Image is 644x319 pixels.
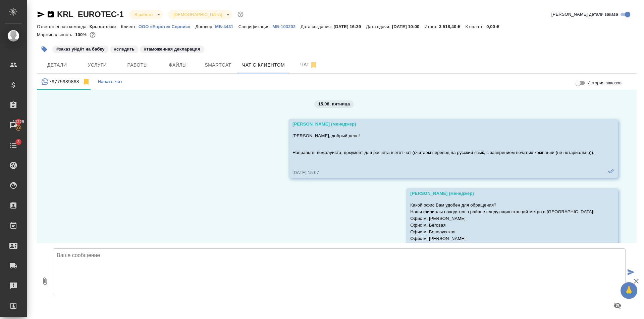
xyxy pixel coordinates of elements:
a: 3 [2,137,25,154]
div: В работе [168,10,232,19]
div: В работе [129,10,163,19]
p: МБ-103202 [272,24,301,29]
button: Скопировать ссылку [47,10,55,18]
a: МБ-4431 [215,23,238,29]
span: 🙏 [623,284,635,298]
p: Клиент: [121,24,138,29]
div: simple tabs example [37,74,637,90]
p: Дата создания: [301,24,333,29]
p: [DATE] 16:39 [334,24,366,29]
span: История заказов [587,80,622,86]
div: [PERSON_NAME] (менеджер) [410,190,594,197]
button: 🙏 [621,282,637,299]
span: Детали [41,61,73,69]
span: 11229 [9,118,28,125]
p: Крылатское [90,24,121,29]
button: Начать чат [94,74,126,90]
p: 0,00 ₽ [486,24,504,29]
button: Предпросмотр [609,298,626,314]
p: #таможенная декларация [144,46,200,53]
p: 3 518,40 ₽ [439,24,466,29]
a: 11229 [2,117,25,134]
button: [DEMOGRAPHIC_DATA] [171,12,224,17]
a: KRL_EUROTEC-1 [57,10,124,19]
span: Работы [121,61,154,69]
button: Скопировать ссылку для ЯМессенджера [37,10,45,18]
p: [PERSON_NAME], добрый день! [292,133,594,139]
div: 79775989868 (Татьяна) - (undefined) [41,78,90,86]
span: Чат [293,61,325,69]
span: [PERSON_NAME] детали заказа [551,11,618,18]
span: Чат с клиентом [242,61,285,69]
p: К оплате: [465,24,486,29]
p: Маржинальность: [37,32,75,37]
p: Спецификация: [238,24,272,29]
p: Ответственная команда: [37,24,90,29]
p: ООО «Евротек Сервис» [139,24,196,29]
a: ООО «Евротек Сервис» [139,23,196,29]
p: Дата сдачи: [366,24,392,29]
span: Услуги [81,61,113,69]
p: [DATE] 10:00 [392,24,425,29]
p: Итого: [424,24,439,29]
p: #заказ уйдёт на бабку [56,46,105,53]
p: МБ-4431 [215,24,238,29]
p: 100% [75,32,88,37]
button: 1.18 RUB; [88,30,97,39]
svg: Отписаться [82,78,90,86]
div: [PERSON_NAME] (менеджер) [292,121,594,128]
span: 3 [13,139,23,145]
button: В работе [132,12,155,17]
div: [DATE] 15:07 [292,169,594,176]
p: #следить [114,46,135,53]
a: МБ-103202 [272,23,301,29]
p: 15.08, пятница [318,101,350,107]
span: Начать чат [98,78,122,86]
p: Договор: [196,24,215,29]
p: Какой офис Вам удобен для обращения? Наши филиалы находятся в районе следующих станций метро в [G... [410,202,594,282]
span: Smartcat [202,61,234,69]
span: заказ уйдёт на бабку [52,46,109,52]
p: Направьте, пожалуйста, документ для расчета в этот чат (считаем перевод на русский язык, с завере... [292,149,594,156]
span: Файлы [162,61,194,69]
svg: Отписаться [310,61,318,69]
button: Добавить тэг [37,42,52,57]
